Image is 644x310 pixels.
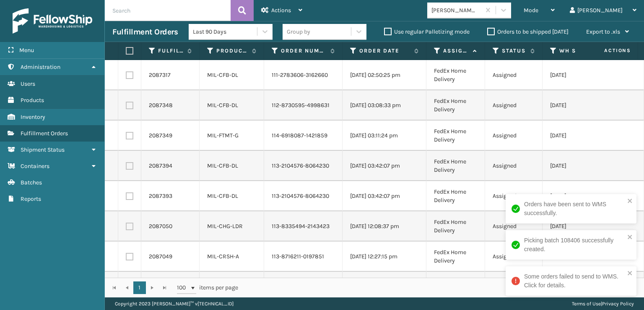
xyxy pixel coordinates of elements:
[524,200,625,218] div: Orders have been sent to WMS successfully.
[264,90,343,121] td: 112-8730595-4998631
[207,71,238,79] a: MIL-CFB-DL
[426,242,485,272] td: FedEx Home Delivery
[207,223,243,230] a: MIL-CHG-LDR
[250,284,635,292] div: 1 - 12 of 12 items
[559,47,610,55] label: WH Ship By Date
[543,181,626,211] td: [DATE]
[543,121,626,151] td: [DATE]
[149,131,172,140] a: 2087349
[426,272,485,302] td: FedEx Home Delivery
[627,234,633,242] button: close
[543,60,626,90] td: [DATE]
[287,27,310,36] div: Group by
[115,297,234,310] p: Copyright 2023 [PERSON_NAME]™ v [TECHNICAL_ID]
[19,47,34,54] span: Menu
[149,162,172,170] a: 2087394
[21,163,49,170] span: Containers
[485,242,543,272] td: Assigned
[485,272,543,302] td: Assigned
[485,211,543,242] td: Assigned
[207,253,239,260] a: MIL-CRSH-A
[359,47,410,55] label: Order Date
[21,97,44,104] span: Products
[426,181,485,211] td: FedEx Home Delivery
[343,90,426,121] td: [DATE] 03:08:33 pm
[264,242,343,272] td: 113-8716211-0197851
[524,272,625,290] div: Some orders failed to send to WMS. Click for details.
[343,272,426,302] td: [DATE] 12:48:06 pm
[149,71,171,79] a: 2087317
[502,47,526,55] label: Status
[21,146,65,153] span: Shipment Status
[177,281,238,294] span: items per page
[343,211,426,242] td: [DATE] 12:08:37 pm
[384,28,470,35] label: Use regular Palletizing mode
[426,211,485,242] td: FedEx Home Delivery
[485,151,543,181] td: Assigned
[431,6,481,15] div: [PERSON_NAME] Brands
[207,102,238,109] a: MIL-CFB-DL
[21,195,41,202] span: Reports
[543,151,626,181] td: [DATE]
[426,151,485,181] td: FedEx Home Delivery
[207,162,238,169] a: MIL-CFB-DL
[524,7,538,14] span: Mode
[13,8,92,34] img: logo
[264,151,343,181] td: 113-2104576-8064230
[426,121,485,151] td: FedEx Home Delivery
[264,272,343,302] td: 113-6156885-1819422
[627,270,633,278] button: close
[207,132,239,139] a: MIL-FTMT-G
[343,181,426,211] td: [DATE] 03:42:07 pm
[485,90,543,121] td: Assigned
[343,121,426,151] td: [DATE] 03:11:24 pm
[21,80,35,87] span: Users
[112,27,178,37] h3: Fulfillment Orders
[264,211,343,242] td: 113-8335494-2143423
[216,47,248,55] label: Product SKU
[149,101,173,110] a: 2087348
[264,121,343,151] td: 114-6918087-1421859
[21,130,68,137] span: Fulfillment Orders
[158,47,183,55] label: Fulfillment Order Id
[193,27,258,36] div: Last 90 Days
[543,90,626,121] td: [DATE]
[578,44,636,58] span: Actions
[485,181,543,211] td: Assigned
[586,28,620,35] span: Export to .xls
[21,113,45,121] span: Inventory
[133,281,146,294] a: 1
[343,242,426,272] td: [DATE] 12:27:15 pm
[426,90,485,121] td: FedEx Home Delivery
[487,28,569,35] label: Orders to be shipped [DATE]
[485,60,543,90] td: Assigned
[281,47,326,55] label: Order Number
[343,60,426,90] td: [DATE] 02:50:25 pm
[343,151,426,181] td: [DATE] 03:42:07 pm
[177,284,190,292] span: 100
[426,60,485,90] td: FedEx Home Delivery
[627,197,633,205] button: close
[264,60,343,90] td: 111-2783606-3162660
[264,181,343,211] td: 113-2104576-8064230
[21,63,60,71] span: Administration
[271,7,291,14] span: Actions
[485,121,543,151] td: Assigned
[524,236,625,254] div: Picking batch 108406 successfully created.
[149,252,172,261] a: 2087049
[21,179,42,186] span: Batches
[207,192,238,200] a: MIL-CFB-DL
[149,222,172,231] a: 2087050
[149,192,172,200] a: 2087393
[443,47,469,55] label: Assigned Carrier Service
